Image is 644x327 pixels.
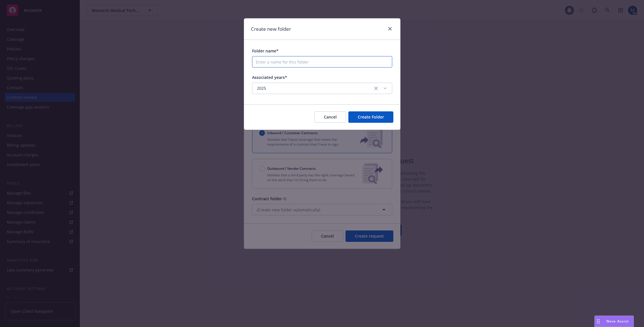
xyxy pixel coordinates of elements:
span: Create Folder [358,114,384,120]
input: Enter a name for this folder [252,56,392,68]
h1: Create new folder [251,25,291,33]
span: Cancel [324,114,337,120]
span: Folder name* [252,48,279,54]
button: Cancel [314,111,346,123]
div: Drag to move [595,316,602,327]
button: Nova Assist [594,316,634,327]
button: Create Folder [348,111,393,123]
span: Nova Assist [606,319,629,324]
a: close [387,25,393,32]
span: Associated years* [252,75,287,80]
span: 2025 [257,85,371,91]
